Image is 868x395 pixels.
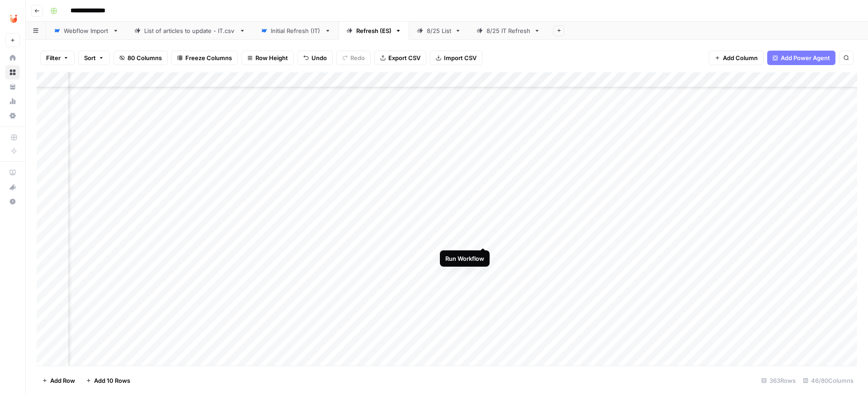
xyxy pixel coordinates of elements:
[253,22,339,40] a: Initial Refresh (IT)
[5,65,20,80] a: Browse
[144,26,236,35] div: List of articles to update - IT.csv
[127,53,162,62] span: 80 Columns
[46,22,127,40] a: Webflow Import
[297,51,333,65] button: Undo
[113,51,168,65] button: 80 Columns
[5,180,20,194] button: What's new?
[311,53,327,62] span: Undo
[5,80,20,94] a: Your Data
[241,51,294,65] button: Row Height
[5,10,22,27] img: Unobravo Logo
[758,373,799,388] div: 363 Rows
[40,51,75,65] button: Filter
[723,53,758,62] span: Add Column
[336,51,371,65] button: Redo
[171,51,238,65] button: Freeze Columns
[46,53,61,62] span: Filter
[37,373,80,388] button: Add Row
[6,180,19,194] div: What's new?
[388,53,420,62] span: Export CSV
[409,22,469,40] a: 8/25 List
[767,51,835,65] button: Add Power Agent
[5,7,20,30] button: Workspace: Unobravo
[64,26,109,35] div: Webflow Import
[5,194,20,209] button: Help + Support
[5,51,20,65] a: Home
[709,51,764,65] button: Add Column
[5,94,20,108] a: Usage
[374,51,426,65] button: Export CSV
[127,22,253,40] a: List of articles to update - IT.csv
[339,22,409,40] a: Refresh (ES)
[799,373,857,388] div: 46/80 Columns
[427,26,451,35] div: 8/25 List
[84,53,96,62] span: Sort
[469,22,548,40] a: 8/25 IT Refresh
[5,165,20,180] a: AirOps Academy
[185,53,232,62] span: Freeze Columns
[78,51,110,65] button: Sort
[80,373,136,388] button: Add 10 Rows
[350,53,365,62] span: Redo
[486,26,530,35] div: 8/25 IT Refresh
[430,51,482,65] button: Import CSV
[50,376,75,385] span: Add Row
[445,254,484,263] div: Run Workflow
[5,108,20,123] a: Settings
[271,26,321,35] div: Initial Refresh (IT)
[94,376,130,385] span: Add 10 Rows
[444,53,476,62] span: Import CSV
[781,53,830,62] span: Add Power Agent
[255,53,288,62] span: Row Height
[356,26,392,35] div: Refresh (ES)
